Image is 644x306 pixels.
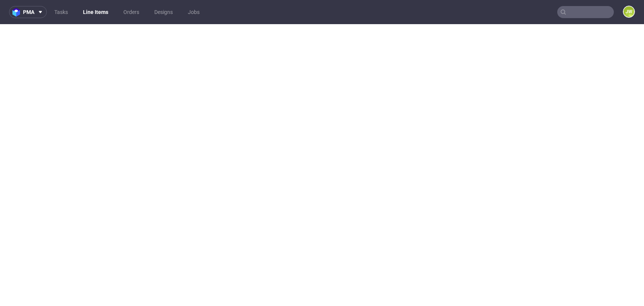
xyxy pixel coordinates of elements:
a: Jobs [183,6,204,18]
a: Line Items [78,6,113,18]
button: pma [9,6,47,18]
a: Orders [119,6,144,18]
img: logo [12,8,23,17]
figcaption: JW [624,6,634,17]
a: Designs [150,6,177,18]
span: pma [23,9,34,15]
a: Tasks [50,6,72,18]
